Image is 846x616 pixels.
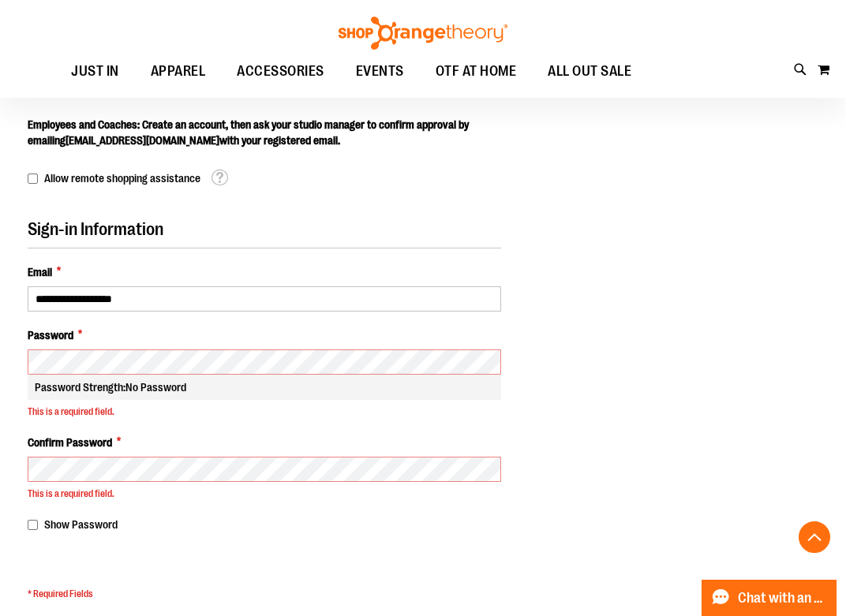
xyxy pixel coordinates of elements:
span: ALL OUT SALE [548,54,631,89]
span: No Password [125,381,186,394]
span: Chat with an Expert [738,591,827,606]
span: Employees and Coaches: Create an account, then ask your studio manager to confirm approval by ema... [28,118,469,147]
span: * Required Fields [28,588,501,601]
div: This is a required field. [28,405,501,419]
span: JUST IN [71,54,119,89]
span: Confirm Password [28,435,112,450]
span: ACCESSORIES [237,54,324,89]
span: Allow remote shopping assistance [44,172,200,185]
span: Email [28,264,52,280]
span: Show Password [44,518,118,531]
img: Shop Orangetheory [336,17,510,50]
div: This is a required field. [28,487,501,501]
button: Back To Top [799,521,830,553]
span: APPAREL [151,54,206,89]
span: OTF AT HOME [436,54,517,89]
span: EVENTS [356,54,404,89]
div: Password Strength: [28,375,501,400]
span: Sign-in Information [28,219,163,239]
span: Password [28,327,73,343]
button: Chat with an Expert [702,580,837,616]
